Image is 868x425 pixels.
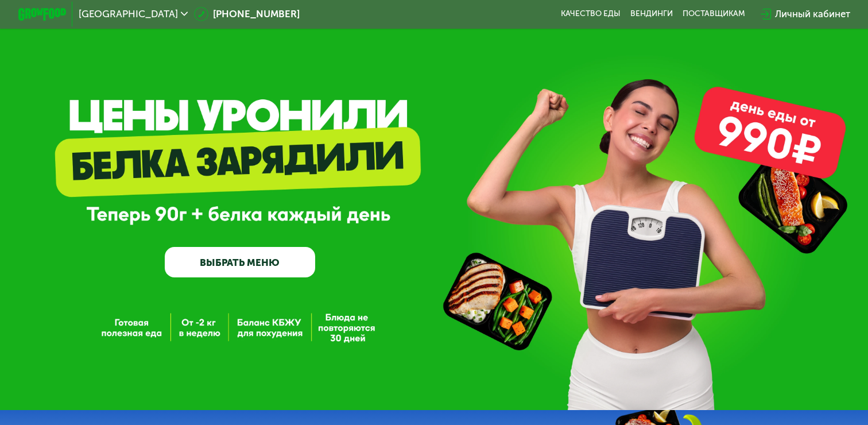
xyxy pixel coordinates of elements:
[561,9,621,19] a: Качество еды
[630,9,673,19] a: Вендинги
[79,9,178,19] span: [GEOGRAPHIC_DATA]
[775,7,850,21] div: Личный кабинет
[165,247,315,277] a: ВЫБРАТЬ МЕНЮ
[194,7,300,21] a: [PHONE_NUMBER]
[683,9,745,19] div: поставщикам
